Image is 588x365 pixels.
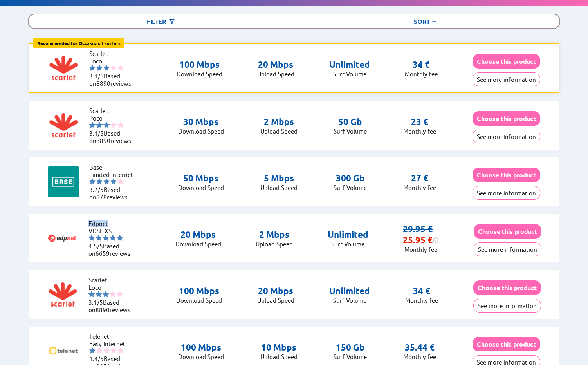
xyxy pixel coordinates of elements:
[473,72,540,86] button: See more information
[103,291,109,297] img: starnr3
[334,116,367,127] p: 50 Gb
[257,285,294,296] p: 20 Mbps
[178,353,224,360] p: Download Speed
[37,40,121,46] b: Recommended for Occasional surfers
[89,178,96,184] img: starnr1
[89,114,136,122] li: Poco
[294,14,559,28] div: Sort
[47,222,78,254] img: Logo of Edpnet
[89,50,136,57] li: Scarlet
[473,186,540,200] button: See more information
[110,65,117,71] img: starnr4
[89,107,136,114] li: Scarlet
[96,235,102,241] img: starnr2
[103,178,110,184] img: starnr3
[177,59,222,70] p: 100 Mbps
[178,184,224,191] p: Download Speed
[96,65,103,71] img: starnr2
[88,298,135,313] li: Based on reviews
[117,291,123,297] img: starnr5
[473,337,540,351] button: Choose this product
[328,240,368,248] p: Surf Volume
[334,173,367,184] p: 300 Gb
[89,122,96,128] img: starnr1
[260,127,298,135] p: Upload Speed
[117,235,123,241] img: starnr5
[411,116,428,127] p: 23 €
[473,302,541,309] a: See more information
[473,280,541,295] button: Choose this product
[96,347,103,354] img: starnr2
[474,224,541,239] button: Choose this product
[110,347,117,354] img: starnr4
[403,127,436,135] p: Monthly fee
[403,224,433,234] s: 29.95 €
[329,59,370,70] p: Unlimited
[89,186,136,201] li: Based on reviews
[473,284,541,291] a: Choose this product
[96,137,110,144] span: 8890
[334,342,367,353] p: 150 Gb
[89,72,104,80] span: 3.1/5
[89,129,136,144] li: Based on reviews
[473,168,540,182] button: Choose this product
[473,130,540,143] button: See more information
[474,246,541,253] a: See more information
[96,193,107,201] span: 878
[473,58,540,65] a: Choose this product
[117,178,124,184] img: starnr5
[473,76,540,83] a: See more information
[88,284,135,291] li: Loco
[473,340,540,348] a: Choose this product
[178,116,224,127] p: 30 Mbps
[178,127,224,135] p: Download Speed
[473,111,540,126] button: Choose this product
[473,189,540,197] a: See more information
[89,347,96,354] img: starnr1
[473,133,540,140] a: See more information
[89,72,136,87] li: Based on reviews
[88,291,95,297] img: starnr1
[433,237,439,243] img: information
[88,242,103,249] span: 4.5/5
[405,342,435,353] p: 35.44 €
[88,276,135,284] li: Scarlet
[29,14,294,28] div: Filter
[48,166,79,197] img: Logo of Base
[473,115,540,122] a: Choose this product
[117,122,124,128] img: starnr5
[175,229,221,240] p: 20 Mbps
[110,178,117,184] img: starnr4
[473,299,541,313] button: See more information
[48,110,79,141] img: Logo of Scarlet
[257,70,294,78] p: Upload Speed
[260,173,298,184] p: 5 Mbps
[96,291,102,297] img: starnr2
[176,296,222,304] p: Download Speed
[431,18,439,25] img: Button open the sorting menu
[89,332,136,340] li: Telenet
[89,171,136,178] li: Limited internet
[256,240,293,248] p: Upload Speed
[96,122,103,128] img: starnr2
[260,184,298,191] p: Upload Speed
[403,184,436,191] p: Monthly fee
[329,296,370,304] p: Surf Volume
[334,353,367,360] p: Surf Volume
[88,242,135,257] li: Based on reviews
[175,240,221,248] p: Download Speed
[103,235,109,241] img: starnr3
[89,163,136,171] li: Base
[89,355,104,362] span: 1.4/5
[403,246,439,253] p: Monthly fee
[96,306,110,313] span: 8890
[89,65,96,71] img: starnr1
[88,220,135,227] li: Edpnet
[260,353,298,360] p: Upload Speed
[334,184,367,191] p: Surf Volume
[405,70,438,78] p: Monthly fee
[178,342,224,353] p: 100 Mbps
[103,347,110,354] img: starnr3
[103,65,110,71] img: starnr3
[89,57,136,65] li: Loco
